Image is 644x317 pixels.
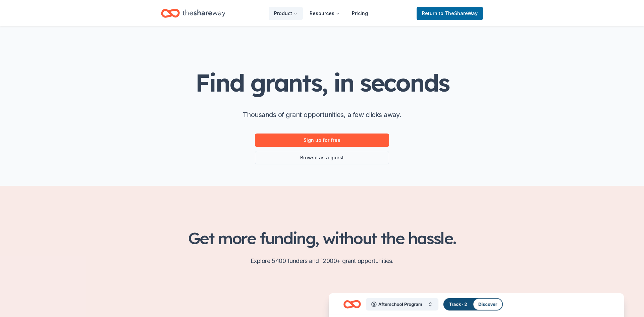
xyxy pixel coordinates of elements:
span: Return [422,9,478,17]
a: Home [161,5,225,21]
a: Browse as a guest [255,151,389,164]
h1: Find grants, in seconds [195,69,449,96]
button: Product [269,7,303,20]
nav: Main [269,5,373,21]
a: Returnto TheShareWay [417,7,483,20]
p: Explore 5400 funders and 12000+ grant opportunities. [161,256,483,266]
p: Thousands of grant opportunities, a few clicks away. [243,109,401,120]
span: to TheShareWay [439,10,478,16]
a: Sign up for free [255,134,389,147]
a: Pricing [346,7,373,20]
button: Resources [304,7,345,20]
h2: Get more funding, without the hassle. [161,229,483,248]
